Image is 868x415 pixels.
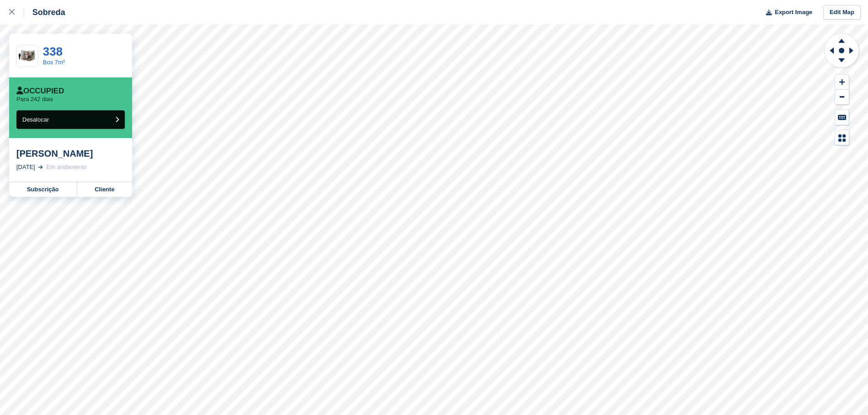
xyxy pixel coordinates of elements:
[77,182,132,197] a: Cliente
[835,130,849,145] button: Map Legend
[835,75,849,90] button: Zoom In
[43,45,62,58] a: 338
[38,165,43,169] img: arrow-right-light-icn-cde0832a797a2874e46488d9cf13f60e5c3a73dbe684e267c42b8395dfbc2abf.svg
[775,8,812,17] span: Export Image
[16,96,53,103] p: Para 242 dias
[46,163,87,172] div: Em andamento
[9,182,77,197] a: Subscrição
[43,59,65,66] a: Box 7m²
[16,110,125,129] button: Desalocar
[22,116,49,123] span: Desalocar
[760,5,812,20] button: Export Image
[16,148,125,159] div: [PERSON_NAME]
[17,48,38,64] img: 64-sqft-unit.jpg
[823,5,861,20] a: Edit Map
[835,90,849,105] button: Zoom Out
[16,163,35,172] div: [DATE]
[16,87,64,96] div: Occupied
[835,110,849,125] button: Keyboard Shortcuts
[24,7,65,18] div: Sobreda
